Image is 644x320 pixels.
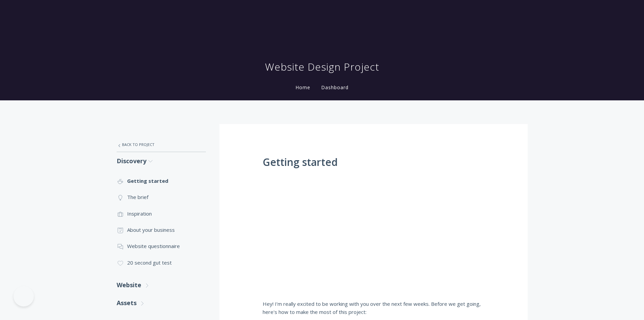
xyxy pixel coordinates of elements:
a: Website [117,276,206,294]
iframe: <span data-mce-type="bookmark" style="display:inline-block;width:0px;overflow:hidden;line-height:... [263,173,479,295]
a: Getting started [117,173,206,189]
p: Hey! I’m really excited to be working with you over the next few weeks. Before we get going, here... [263,300,484,316]
a: About your business [117,222,206,238]
a: Back to Project [117,138,206,152]
a: Home [294,84,312,91]
a: 20 second gut test [117,254,206,271]
a: Discovery [117,152,206,170]
a: The brief [117,189,206,205]
h1: Website Design Project [265,60,379,74]
h1: Getting started [263,156,484,168]
a: Website questionnaire [117,238,206,254]
a: Assets [117,294,206,312]
iframe: Toggle Customer Support [14,286,34,306]
a: Dashboard [320,84,350,91]
a: Inspiration [117,205,206,222]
